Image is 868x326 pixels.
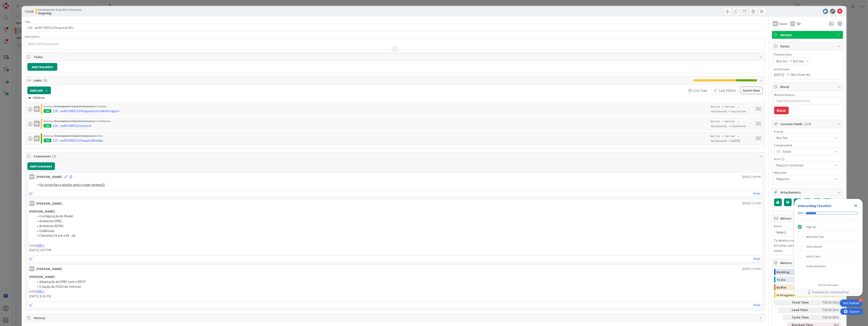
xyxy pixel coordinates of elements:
span: ( 3 ) [43,78,47,82]
a: Powered by UserGuiding [796,288,861,296]
span: Not Set [711,104,720,109]
span: Serviço [781,32,835,37]
label: Title [25,20,31,24]
span: Ambiente SYNC. [40,219,63,223]
div: Checklist items [794,220,863,280]
button: Gantt View [740,87,763,94]
span: ( 3 ) [52,154,56,158]
div: [PERSON_NAME] [37,201,62,206]
b: Ongoing [38,11,82,15]
span: Not Done Yet [791,72,810,77]
strong: [PERSON_NAME] [29,275,55,279]
a: [URL] [36,243,44,247]
div: Checklist Container [794,199,863,296]
div: RB [773,21,778,26]
div: 73d 2h 20m [817,315,839,320]
div: Complexidade [774,144,841,147]
span: [DATE] 4:27 PM [29,248,51,252]
span: [DATE] 2:00 PM [743,175,761,179]
span: Not Set [711,119,720,124]
div: Invite Members is incomplete. [796,261,861,271]
span: Attachments [781,190,835,195]
div: 229 [44,139,51,142]
span: Not Set [776,59,788,64]
span: Select... [776,229,831,235]
span: Comments [34,154,757,159]
span: Configuração do Model. [40,214,74,218]
span: Link: [29,243,36,247]
div: 126 [44,124,51,128]
span: Custom Fields [781,121,835,126]
div: Add a Board [806,244,822,249]
span: No Group › [44,119,55,123]
span: Link: [29,289,36,293]
div: Welcome Tour is incomplete. [796,232,861,241]
div: Milestone [774,171,841,174]
span: Not Started Yet [711,125,727,128]
div: 20% [798,211,803,215]
span: No Group › [44,105,55,108]
span: History [34,315,757,320]
div: Sign Up [806,224,816,229]
button: Add Checklist [27,63,57,71]
div: To Do [777,277,834,283]
div: Open Get Started checklist, remaining modules: 4 [840,300,863,307]
span: Criação do POJO do Internal. [40,284,82,289]
div: 118 - wsRCOMEOLPesquisaCentroArbitragem [53,108,120,113]
span: [DATE] [732,139,751,143]
a: Reply [754,191,761,196]
span: Board [774,225,782,228]
span: Adaptação do SYNC com o REST. [40,279,86,284]
span: Mirrors [781,216,835,221]
span: Not Set [725,119,735,124]
span: Support [9,1,19,6]
button: Add Comment [27,162,55,170]
span: Registo Comercial [776,162,831,168]
span: Planned Dates [774,52,841,57]
div: Children [28,95,762,100]
div: Checklist progress: 20% [798,211,859,215]
span: [DATE] 7:11 PM [743,201,761,206]
span: Dates [781,44,835,49]
span: Not Started Yet [711,139,727,142]
div: Onboarding Checklist [798,203,831,208]
a: Reply [754,302,761,308]
span: Ongoing [97,105,106,108]
span: Metrics [781,260,835,265]
b: Development & Quality Assurance › [55,105,97,108]
span: Not Set [725,104,735,109]
div: 125 [44,109,51,113]
span: Not Set [711,134,720,138]
div: Total Time [792,300,815,305]
div: MR [29,266,34,271]
span: Registos [776,176,831,182]
div: Close Checklist [852,202,859,209]
div: RB [34,135,40,141]
div: RB [34,121,40,127]
input: type card name here... [25,24,765,31]
a: [URL] [36,289,44,293]
span: [DATE] 7:10 PM [743,267,761,271]
span: ( 3/4 ) [804,122,811,126]
div: [PERSON_NAME] [37,174,62,179]
span: Links [34,78,691,83]
span: [DATE] [774,72,784,77]
div: Sign Up is complete. [796,222,861,232]
span: [DATE] 8:16 PM [29,294,51,298]
span: ID [25,9,33,14]
a: fix: correções e ajustes após o code-review 01 [40,182,105,187]
span: Actual Dates [774,67,841,72]
span: Not Set [776,135,831,141]
div: Invite Members [806,264,826,269]
div: In Progress [777,292,822,298]
div: Welcome Tour [806,234,824,239]
span: Ambiente ASYNC. [40,224,65,228]
div: Backlog [777,269,834,275]
div: 73d 2h 20m [817,307,839,313]
button: Last Edited [712,87,738,94]
div: Footer [794,288,863,296]
div: 117 - wsRCOMEOLPesquisaMoedas [53,138,103,143]
p: To delete a mirror card, just delete the card. All other mirrored cards will continue to exists. [774,238,841,253]
div: Buffer [777,284,834,290]
span: Not Done Yet [732,110,746,113]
